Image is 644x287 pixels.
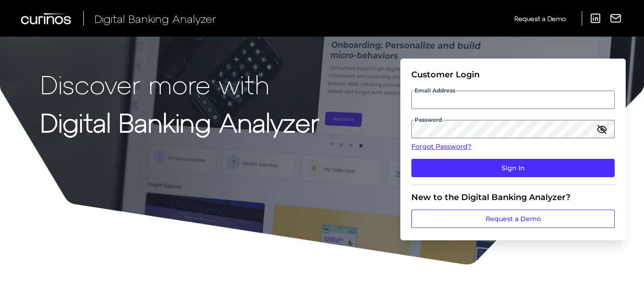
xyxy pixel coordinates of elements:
a: Request a Demo [411,210,615,228]
strong: Digital Banking Analyzer [40,107,319,137]
span: Password [414,116,443,124]
span: Request a Demo [514,15,566,22]
a: Request a Demo [514,11,566,26]
p: Discover more with [40,70,319,98]
span: Digital Banking Analyzer [94,12,216,25]
span: Email Address [414,87,456,94]
div: New to the Digital Banking Analyzer? [411,192,615,202]
img: Curinos [21,13,72,24]
div: Customer Login [411,70,615,80]
button: Sign In [411,159,615,177]
a: Forgot Password? [411,142,615,152]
